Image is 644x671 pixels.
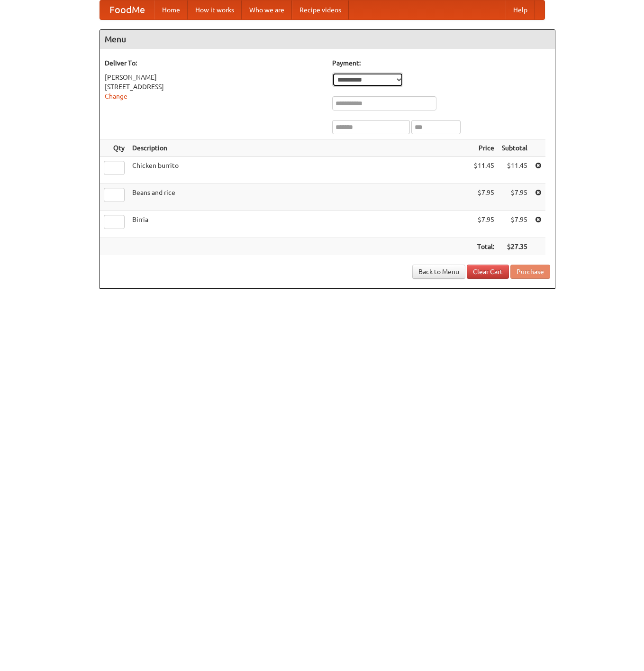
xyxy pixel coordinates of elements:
td: Beans and rice [128,184,470,211]
td: $7.95 [470,184,498,211]
a: How it works [188,0,242,19]
td: $11.45 [498,157,531,184]
h5: Deliver To: [105,58,323,68]
a: Help [506,0,535,19]
a: Who we are [242,0,292,19]
th: Price [470,139,498,157]
td: $7.95 [498,184,531,211]
td: $11.45 [470,157,498,184]
td: Birria [128,211,470,238]
th: Subtotal [498,139,531,157]
th: Total: [470,238,498,256]
td: $7.95 [470,211,498,238]
a: FoodMe [100,0,154,19]
td: $7.95 [498,211,531,238]
td: Chicken burrito [128,157,470,184]
a: Change [105,92,127,100]
a: Clear Cart [467,265,509,279]
th: $27.35 [498,238,531,256]
h5: Payment: [332,58,550,68]
button: Purchase [510,265,550,279]
a: Back to Menu [412,265,465,279]
div: [STREET_ADDRESS] [105,82,323,92]
a: Recipe videos [292,0,349,19]
a: Home [154,0,188,19]
div: [PERSON_NAME] [105,73,323,82]
th: Description [128,139,470,157]
th: Qty [100,139,128,157]
h4: Menu [100,30,555,49]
